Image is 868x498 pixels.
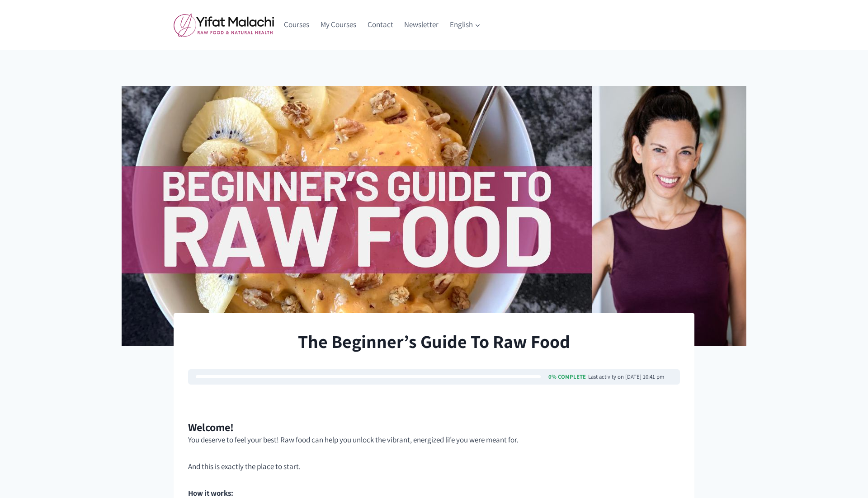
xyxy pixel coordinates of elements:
[188,488,233,498] strong: How it works:
[362,14,399,36] a: Contact
[548,374,586,380] div: 0% Complete
[188,460,680,473] p: And this is exactly the place to start.
[188,328,680,355] h1: The Beginner’s Guide To Raw Food
[450,19,481,31] span: English
[278,14,486,36] nav: Primary
[278,14,315,36] a: Courses
[174,13,274,37] img: yifat_logo41_en.png
[588,374,665,380] div: Last activity on [DATE] 10:41 pm
[444,14,486,36] a: English
[315,14,362,36] a: My Courses
[188,434,680,446] p: You deserve to feel your best! Raw food can help you unlock the vibrant, energized life you were ...
[188,421,680,434] h3: Welcome!
[399,14,444,36] a: Newsletter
